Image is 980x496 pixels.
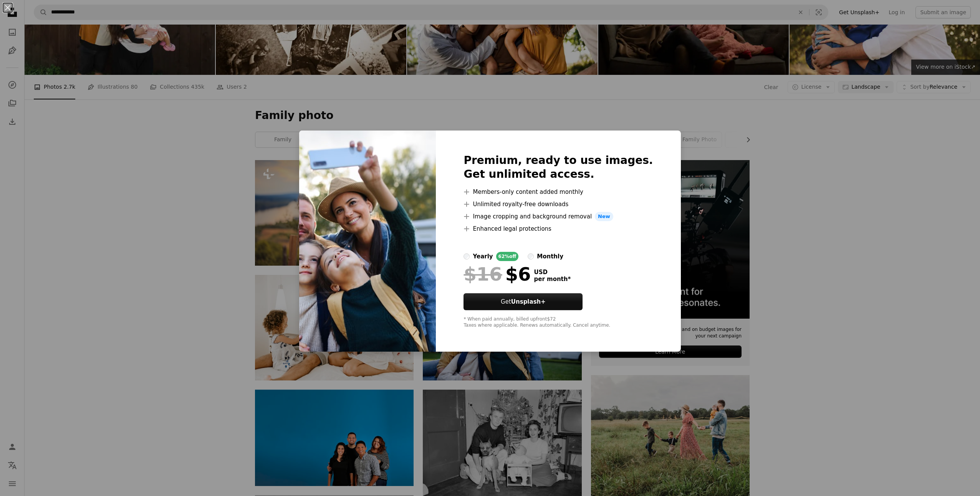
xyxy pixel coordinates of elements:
li: Image cropping and background removal [464,212,653,221]
span: USD [534,269,571,276]
strong: Unsplash+ [511,298,546,305]
div: yearly [473,252,493,261]
span: per month * [534,276,571,283]
div: 62% off [496,252,519,261]
span: New [595,212,613,221]
li: Members-only content added monthly [464,187,653,197]
input: yearly62%off [464,253,470,260]
input: monthly [528,253,534,260]
h2: Premium, ready to use images. Get unlimited access. [464,154,653,181]
div: * When paid annually, billed upfront $72 Taxes where applicable. Renews automatically. Cancel any... [464,316,653,329]
div: $6 [464,264,531,284]
li: Unlimited royalty-free downloads [464,200,653,209]
span: $16 [464,264,502,284]
div: monthly [537,252,563,261]
button: GetUnsplash+ [464,293,583,310]
img: premium_photo-1663091676120-8856948e0574 [299,131,436,352]
li: Enhanced legal protections [464,224,653,233]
